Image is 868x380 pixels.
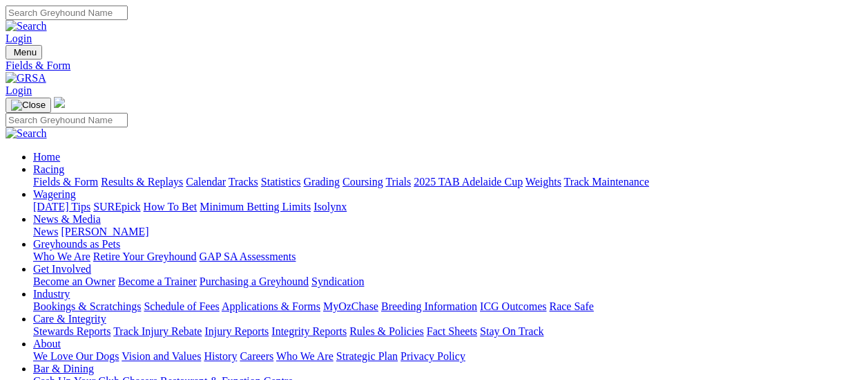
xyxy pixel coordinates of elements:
[385,176,411,188] a: Trials
[33,325,110,337] a: Stewards Reports
[6,84,32,96] a: Login
[33,325,862,338] div: Care & Integrity
[6,127,47,140] img: Search
[525,176,561,188] a: Weights
[204,325,269,337] a: Injury Reports
[33,263,91,275] a: Get Involved
[93,201,140,212] a: SUREpick
[33,275,862,288] div: Get Involved
[11,100,46,111] img: Close
[144,300,219,312] a: Schedule of Fees
[564,176,649,188] a: Track Maintenance
[33,213,101,225] a: News & Media
[101,176,183,188] a: Results & Replays
[33,163,64,175] a: Racing
[336,350,398,362] a: Strategic Plan
[6,72,46,84] img: GRSA
[118,275,197,287] a: Become a Trainer
[33,338,61,350] a: About
[311,275,364,287] a: Syndication
[33,176,862,188] div: Racing
[6,45,42,60] button: Toggle navigation
[33,201,90,212] a: [DATE] Tips
[33,226,58,237] a: News
[33,350,862,363] div: About
[93,251,197,262] a: Retire Your Greyhound
[33,363,94,374] a: Bar & Dining
[6,6,128,20] input: Search
[6,33,32,44] a: Login
[314,201,347,212] a: Isolynx
[401,350,465,362] a: Privacy Policy
[33,300,862,313] div: Industry
[33,350,119,362] a: We Love Our Dogs
[480,325,543,337] a: Stay On Track
[14,47,37,57] span: Menu
[349,325,424,337] a: Rules & Policies
[122,350,201,362] a: Vision and Values
[200,275,309,287] a: Purchasing a Greyhound
[271,325,347,337] a: Integrity Reports
[33,300,141,312] a: Bookings & Scratchings
[427,325,477,337] a: Fact Sheets
[54,97,65,108] img: logo-grsa-white.png
[200,251,296,262] a: GAP SA Assessments
[381,300,477,312] a: Breeding Information
[276,350,334,362] a: Who We Are
[414,176,523,188] a: 2025 TAB Adelaide Cup
[33,313,106,325] a: Care & Integrity
[33,251,862,263] div: Greyhounds as Pets
[6,98,51,113] button: Toggle navigation
[113,325,202,337] a: Track Injury Rebate
[6,60,862,72] a: Fields & Form
[33,251,90,262] a: Who We Are
[229,176,258,188] a: Tracks
[33,226,862,238] div: News & Media
[343,176,383,188] a: Coursing
[204,350,237,362] a: History
[33,288,70,300] a: Industry
[222,300,320,312] a: Applications & Forms
[549,300,593,312] a: Race Safe
[33,176,98,188] a: Fields & Form
[33,151,60,163] a: Home
[144,201,197,212] a: How To Bet
[33,201,862,213] div: Wagering
[33,188,76,200] a: Wagering
[33,275,115,287] a: Become an Owner
[261,176,301,188] a: Statistics
[304,176,340,188] a: Grading
[186,176,226,188] a: Calendar
[480,300,546,312] a: ICG Outcomes
[6,20,47,33] img: Search
[6,113,128,127] input: Search
[61,226,148,237] a: [PERSON_NAME]
[240,350,273,362] a: Careers
[33,238,120,250] a: Greyhounds as Pets
[200,201,311,212] a: Minimum Betting Limits
[323,300,378,312] a: MyOzChase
